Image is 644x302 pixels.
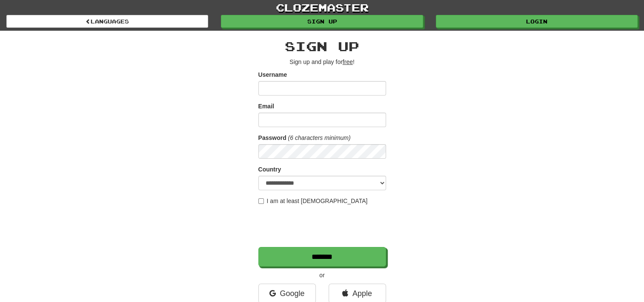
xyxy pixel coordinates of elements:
[221,15,423,28] a: Sign up
[258,102,274,110] label: Email
[258,70,287,79] label: Username
[258,209,388,243] iframe: reCAPTCHA
[258,197,368,205] label: I am at least [DEMOGRAPHIC_DATA]
[436,15,638,28] a: Login
[343,58,353,65] u: free
[258,165,281,174] label: Country
[288,134,351,141] em: (6 characters minimum)
[258,39,386,53] h2: Sign up
[258,198,264,204] input: I am at least [DEMOGRAPHIC_DATA]
[258,58,386,66] p: Sign up and play for !
[258,271,386,279] p: or
[258,134,286,142] label: Password
[6,15,208,28] a: Languages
